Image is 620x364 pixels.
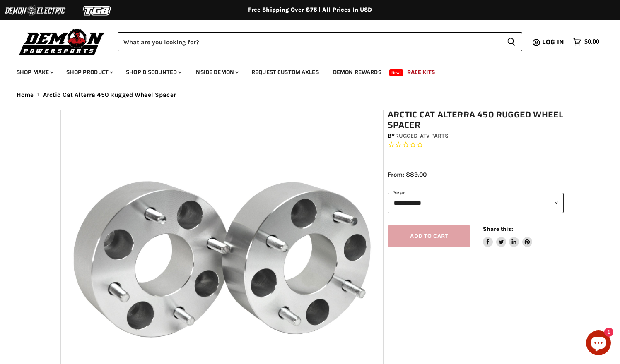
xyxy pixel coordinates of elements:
[500,32,522,51] button: Search
[4,3,66,19] img: Demon Electric Logo 2
[542,37,564,47] span: Log in
[389,69,403,76] span: New!
[10,60,597,81] ul: Main menu
[60,64,118,81] a: Shop Product
[388,171,427,178] span: From: $89.00
[569,36,603,48] a: $0.00
[120,64,186,81] a: Shop Discounted
[388,132,564,141] div: by
[401,64,441,81] a: Race Kits
[584,330,613,357] inbox-online-store-chat: Shopify online store chat
[118,32,522,51] form: Product
[66,3,128,19] img: TGB Logo 2
[118,32,500,51] input: Search
[388,193,564,213] select: year
[538,38,569,46] a: Log in
[10,64,58,81] a: Shop Make
[17,27,107,56] img: Demon Powersports
[388,110,564,130] h1: Arctic Cat Alterra 450 Rugged Wheel Spacer
[584,38,599,46] span: $0.00
[188,64,244,81] a: Inside Demon
[388,141,564,149] span: Rated 0.0 out of 5 stars 0 reviews
[483,225,532,247] aside: Share this:
[245,64,325,81] a: Request Custom Axles
[395,132,449,139] a: Rugged ATV Parts
[483,226,513,232] span: Share this:
[327,64,388,81] a: Demon Rewards
[43,91,176,98] span: Arctic Cat Alterra 450 Rugged Wheel Spacer
[17,91,34,98] a: Home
